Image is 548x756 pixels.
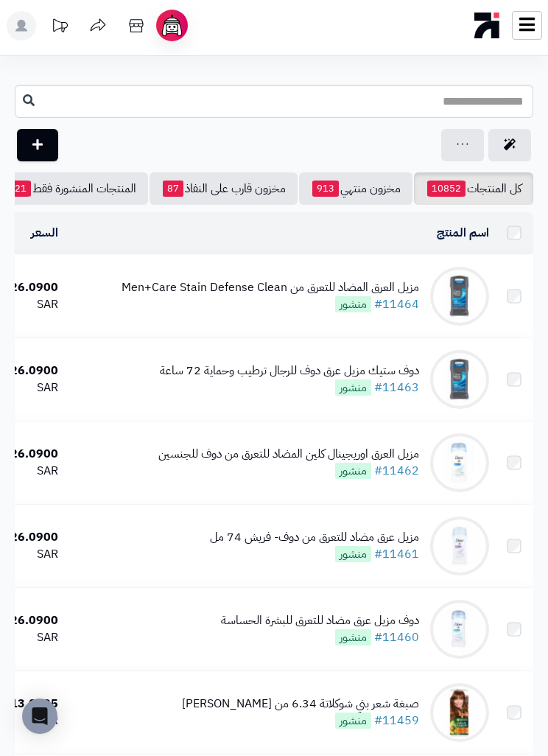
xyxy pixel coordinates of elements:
img: دوف مزيل عرق مضاد للتعرق للبشرة الحساسة [430,600,489,659]
div: SAR [3,296,58,313]
div: SAR [3,629,58,646]
img: مزيل عرق مضاد للتعرق من دوف- فريش 74 مل [430,517,489,575]
a: السعر [31,224,58,242]
a: كل المنتجات10852 [414,172,533,205]
div: SAR [3,546,58,563]
img: صبغة شعر بني شوكلاتة 6.34 من غارنييه كولر ناتشورالز [430,683,489,742]
div: مزيل العرق اوريجينال كلين المضاد للتعرق من دوف للجنسين [158,446,419,463]
a: اسم المنتج [437,224,489,242]
a: مخزون منتهي913 [299,172,412,205]
a: #11464 [374,295,419,313]
span: 87 [163,181,183,197]
div: مزيل عرق مضاد للتعرق من دوف- فريش 74 مل [210,529,419,546]
div: 26.0900 [3,363,58,379]
img: مزيل العرق المضاد للتعرق من Men+Care Stain Defense Clean [430,267,489,326]
div: دوف مزيل عرق مضاد للتعرق للبشرة الحساسة [221,612,419,629]
div: دوف ستيك مزيل عرق دوف للرجال ترطيب وحماية 72 ساعة [160,363,419,379]
a: تحديثات المنصة [41,11,78,44]
img: دوف ستيك مزيل عرق دوف للرجال ترطيب وحماية 72 ساعة [430,350,489,409]
div: SAR [3,379,58,396]
a: #11459 [374,712,419,729]
span: منشور [335,629,371,645]
div: 26.0900 [3,279,58,296]
span: 913 [312,181,339,197]
span: منشور [335,379,371,396]
a: #11461 [374,545,419,563]
span: منشور [335,546,371,562]
span: 10852 [427,181,466,197]
div: 26.0900 [3,529,58,546]
img: logo-mobile.png [474,9,500,42]
a: مخزون قارب على النفاذ87 [150,172,298,205]
span: منشور [335,463,371,479]
img: ai-face.png [159,13,185,38]
div: 26.0900 [3,446,58,463]
div: مزيل العرق المضاد للتعرق من Men+Care Stain Defense Clean [122,279,419,296]
a: #11463 [374,379,419,396]
div: صبغة شعر بني شوكلاتة 6.34 من [PERSON_NAME] [182,696,419,713]
div: Open Intercom Messenger [22,699,57,734]
span: منشور [335,296,371,312]
div: 13.0435 [3,696,58,713]
img: مزيل العرق اوريجينال كلين المضاد للتعرق من دوف للجنسين [430,433,489,492]
span: منشور [335,713,371,729]
a: #11460 [374,629,419,646]
a: #11462 [374,462,419,480]
div: SAR [3,463,58,480]
div: 26.0900 [3,612,58,629]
